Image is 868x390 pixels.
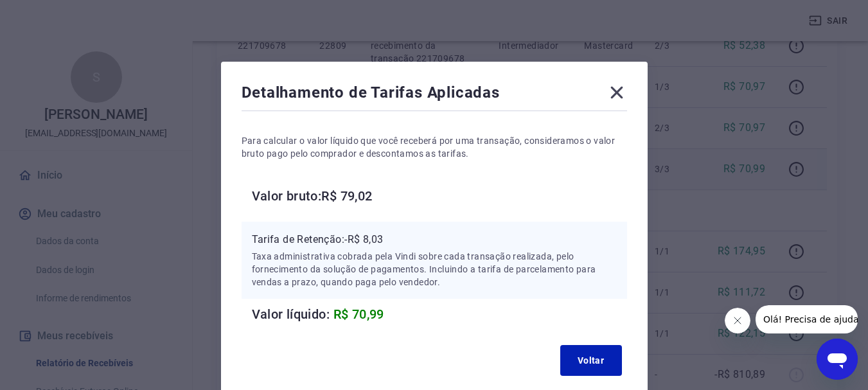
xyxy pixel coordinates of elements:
iframe: Fechar mensagem [725,308,750,333]
h6: Valor bruto: R$ 79,02 [252,186,627,206]
p: Tarifa de Retenção: -R$ 8,03 [252,232,617,247]
iframe: Mensagem da empresa [756,305,858,333]
button: Voltar [560,345,622,376]
iframe: Botão para abrir a janela de mensagens [817,339,858,380]
span: R$ 70,99 [333,306,384,322]
span: Olá! Precisa de ajuda? [8,9,108,19]
p: Taxa administrativa cobrada pela Vindi sobre cada transação realizada, pelo fornecimento da soluç... [252,250,617,288]
p: Para calcular o valor líquido que você receberá por uma transação, consideramos o valor bruto pag... [242,134,627,160]
div: Detalhamento de Tarifas Aplicadas [242,82,627,108]
h6: Valor líquido: [252,304,627,324]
